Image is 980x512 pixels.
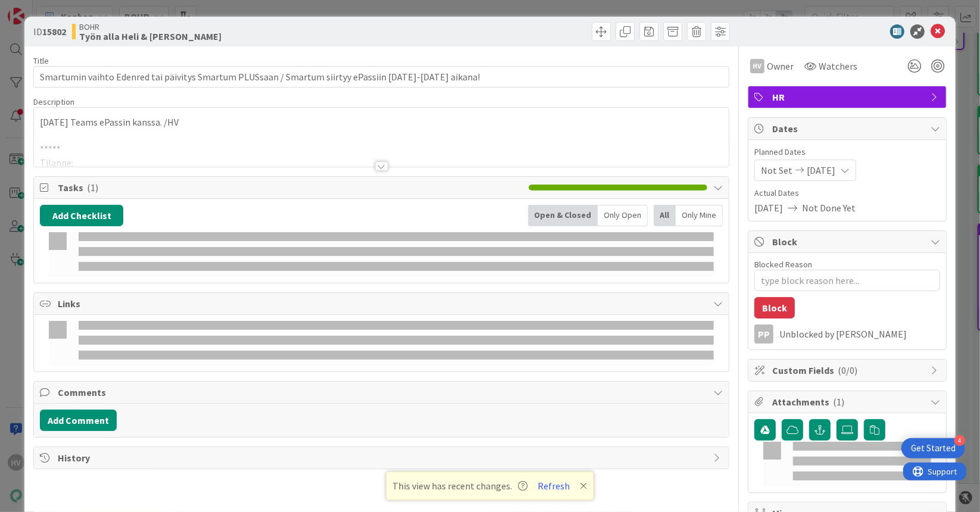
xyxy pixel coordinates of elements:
[598,205,648,226] div: Only Open
[58,296,707,311] span: Links
[772,235,925,249] span: Block
[754,259,812,270] label: Blocked Reason
[772,121,925,136] span: Dates
[772,363,925,377] span: Custom Fields
[772,395,925,409] span: Attachments
[40,115,723,129] p: [DATE] Teams ePassin kanssa. /HV
[654,205,676,226] div: All
[772,90,925,104] span: HR
[33,55,49,66] label: Title
[58,180,523,195] span: Tasks
[25,2,54,16] span: Support
[33,66,729,88] input: type card name here...
[676,205,723,226] div: Only Mine
[802,201,856,215] span: Not Done Yet
[58,385,707,399] span: Comments
[833,396,844,408] span: ( 1 )
[754,146,940,158] span: Planned Dates
[750,59,764,73] div: HV
[807,163,835,177] span: [DATE]
[40,205,123,226] button: Add Checklist
[767,59,794,73] span: Owner
[534,478,575,494] button: Refresh
[819,59,857,73] span: Watchers
[42,26,66,38] b: 15802
[754,297,795,319] button: Block
[79,22,221,32] span: BOHR
[911,442,956,454] div: Get Started
[761,163,792,177] span: Not Set
[901,438,965,458] div: Open Get Started checklist, remaining modules: 4
[33,24,66,39] span: ID
[838,364,857,376] span: ( 0/0 )
[58,451,707,465] span: History
[87,182,98,193] span: ( 1 )
[754,187,940,199] span: Actual Dates
[754,324,773,344] div: PP
[954,435,965,446] div: 4
[393,479,528,493] span: This view has recent changes.
[528,205,598,226] div: Open & Closed
[754,201,783,215] span: [DATE]
[79,32,221,41] b: Työn alla Heli & [PERSON_NAME]
[40,410,117,431] button: Add Comment
[33,96,74,107] span: Description
[779,329,940,339] div: Unblocked by [PERSON_NAME]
